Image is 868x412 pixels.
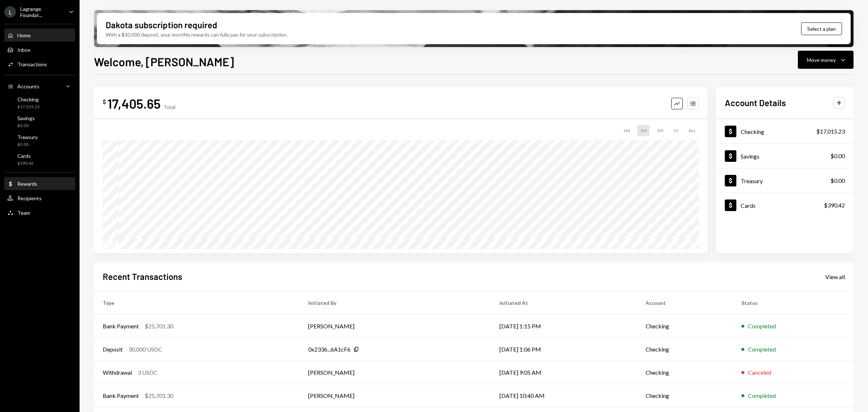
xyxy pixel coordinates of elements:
td: [PERSON_NAME] [299,384,491,407]
a: Checking$17,015.23 [716,119,854,143]
div: $17,015.23 [816,127,845,136]
div: Rewards [17,181,37,187]
div: Cards [741,202,756,209]
a: Home [4,29,75,42]
div: Withdrawal [103,368,132,377]
div: With a $30,000 deposit, your monthly rewards can fully pay for your subscription. [106,31,288,38]
a: Cards$390.42 [4,151,75,168]
div: Cards [17,153,34,159]
td: [DATE] 1:06 PM [491,338,637,361]
div: $390.42 [17,160,34,167]
div: Checking [741,128,764,135]
td: Checking [637,384,732,407]
div: 1Y [671,125,681,136]
h2: Recent Transactions [103,270,182,282]
a: Savings$0.00 [716,144,854,168]
div: Savings [17,115,35,121]
div: $25,701.30 [145,322,173,331]
td: [DATE] 9:05 AM [491,361,637,384]
div: Move money [807,56,836,64]
div: Recipients [17,195,42,201]
a: Checking$17,015.23 [4,94,75,112]
a: Cards$390.42 [716,193,854,217]
a: Team [4,206,75,219]
div: Accounts [17,83,39,89]
td: Checking [637,338,732,361]
a: Rewards [4,177,75,190]
td: Checking [637,315,732,338]
div: Canceled [748,368,771,377]
a: Recipients [4,192,75,205]
div: L [4,6,16,18]
h1: Welcome, [PERSON_NAME] [94,54,234,69]
th: Initiated At [491,291,637,315]
div: Deposit [103,345,123,354]
div: Transactions [17,61,47,67]
a: Treasury$0.00 [4,132,75,149]
div: Completed [748,345,776,354]
div: Completed [748,322,776,331]
th: Initiated By [299,291,491,315]
a: View all [825,273,845,281]
button: Move money [798,51,854,69]
div: Treasury [741,177,763,184]
th: Type [94,291,299,315]
a: Treasury$0.00 [716,168,854,193]
div: Lagrange Foundat... [20,6,63,18]
div: 17,405.65 [107,95,161,112]
div: 3 USDC [138,368,158,377]
div: $25,701.30 [145,391,173,400]
td: [PERSON_NAME] [299,315,491,338]
th: Account [637,291,732,315]
h2: Account Details [725,97,786,109]
a: Savings$0.00 [4,113,75,130]
div: 0x2336...6A1cF6 [308,345,350,354]
div: Inbox [17,47,30,53]
div: ALL [686,125,699,136]
div: $0.00 [830,176,845,185]
div: Home [17,32,31,38]
a: Transactions [4,58,75,71]
div: Bank Payment [103,322,139,331]
div: $ [103,98,106,105]
div: Checking [17,96,40,102]
td: [DATE] 1:15 PM [491,315,637,338]
td: [PERSON_NAME] [299,361,491,384]
td: Checking [637,361,732,384]
div: 30,000 USDC [128,345,162,354]
div: Team [17,210,30,216]
a: Accounts [4,80,75,93]
div: $390.42 [824,201,845,210]
div: $17,015.23 [17,104,40,110]
td: [DATE] 10:40 AM [491,384,637,407]
div: 3M [654,125,666,136]
div: Bank Payment [103,391,139,400]
th: Status [733,291,854,315]
div: Savings [741,153,759,160]
div: Completed [748,391,776,400]
div: 1M [637,125,650,136]
a: Inbox [4,43,75,56]
div: Dakota subscription required [106,19,217,31]
div: $0.00 [830,152,845,160]
div: 1W [620,125,633,136]
div: $0.00 [17,142,38,148]
div: $0.00 [17,123,35,129]
button: Select a plan [801,22,842,35]
div: Treasury [17,134,38,140]
div: Total [163,104,175,110]
div: View all [825,273,845,281]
